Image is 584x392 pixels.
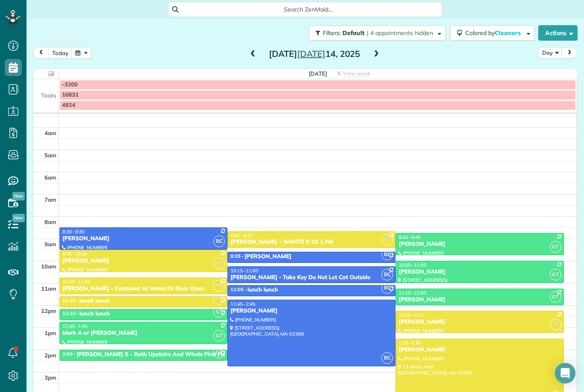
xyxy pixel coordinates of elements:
[213,280,225,292] span: YT
[213,347,225,358] span: GT
[62,102,75,109] span: 4924
[80,310,110,318] div: lunch lunch
[33,47,49,59] button: prev
[450,25,535,41] button: Colored byCleaners
[398,262,426,268] span: 10:00 - 11:00
[342,29,365,37] span: Default
[538,25,578,41] button: Actions
[230,301,255,307] span: 11:45 - 2:45
[44,218,56,225] span: 8am
[561,47,578,59] button: next
[261,49,368,59] h2: [DATE] 14, 2025
[381,282,393,294] span: BC
[495,29,522,37] span: Cleaners
[297,48,325,59] span: [DATE]
[62,251,87,257] span: 9:30 - 10:30
[398,296,561,304] div: [PERSON_NAME]
[213,330,225,342] span: GT
[44,352,56,359] span: 2pm
[44,174,56,181] span: 6am
[77,351,273,358] div: [PERSON_NAME] S - Bath Upstairs And Whole First Floor Key Under Mat
[213,258,225,269] span: YT
[41,263,56,270] span: 10am
[343,70,370,77] span: View week
[398,241,561,248] div: [PERSON_NAME]
[12,192,25,200] span: New
[230,239,393,246] div: [PERSON_NAME] - WANTS 9 TO 1 PM
[62,81,78,88] span: -3200
[398,234,421,240] span: 8:45 - 9:45
[230,268,258,274] span: 10:15 - 11:00
[248,286,278,294] div: lunch lunch
[555,363,575,383] div: Open Intercom Messenger
[62,279,90,285] span: 10:45 - 11:30
[80,298,110,305] div: lunch lunch
[304,25,446,41] a: Filters: Default | 4 appointments hidden
[323,29,341,37] span: Filters:
[41,285,56,292] span: 11am
[398,346,561,354] div: [PERSON_NAME]
[381,249,393,260] span: BC
[62,235,225,242] div: [PERSON_NAME]
[48,47,72,59] button: today
[398,268,561,276] div: [PERSON_NAME]
[381,234,393,245] span: YT
[44,130,56,136] span: 4am
[41,307,56,314] span: 12pm
[465,29,524,37] span: Colored by
[62,91,79,98] span: 16831
[62,257,225,265] div: [PERSON_NAME]
[538,47,562,59] button: Day
[12,214,25,222] span: New
[44,196,56,203] span: 7am
[44,330,56,336] span: 1pm
[245,253,291,260] div: [PERSON_NAME]
[381,352,393,364] span: BC
[309,70,327,77] span: [DATE]
[62,330,225,337] div: Mark A or [PERSON_NAME]
[44,152,56,159] span: 5am
[62,229,85,235] span: 8:30 - 9:30
[44,374,56,381] span: 3pm
[398,312,423,318] span: 12:15 - 1:15
[398,340,421,346] span: 1:30 - 4:30
[550,291,561,303] span: GT
[550,241,561,253] span: GT
[398,318,561,326] div: [PERSON_NAME]
[44,241,56,248] span: 9am
[381,269,393,280] span: BC
[62,323,87,329] span: 12:45 - 1:45
[398,290,426,296] span: 11:15 - 12:00
[550,269,561,280] span: GT
[367,29,433,37] span: | 4 appointments hidden
[230,307,393,315] div: [PERSON_NAME]
[62,285,225,292] div: [PERSON_NAME] - Customer At Home Or Door Open
[230,274,393,281] div: [PERSON_NAME] - Take Key Do Not Let Cat Outside
[550,319,561,330] span: YT
[309,25,446,41] button: Filters: Default | 4 appointments hidden
[213,306,225,318] span: GT
[213,293,225,305] span: YT
[213,236,225,247] span: BC
[230,233,253,239] span: 8:40 - 9:25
